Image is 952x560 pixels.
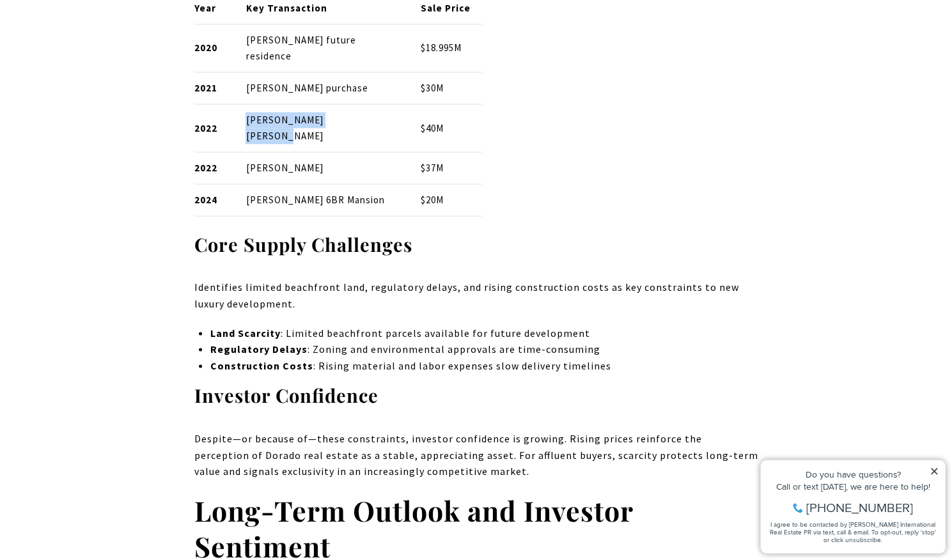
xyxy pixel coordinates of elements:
[421,40,482,56] p: $18.995M
[13,29,185,38] div: Do you have questions?
[194,193,217,205] strong: 2024
[194,42,217,54] strong: 2020
[194,2,216,14] strong: Year
[421,160,482,176] p: $37M
[421,2,471,14] strong: Sale Price
[13,41,185,50] div: Call or text [DATE], we are here to help!
[194,231,412,256] strong: Core Supply Challenges
[16,79,182,103] span: I agree to be contacted by [PERSON_NAME] International Real Estate PR via text, call & email. To ...
[194,430,758,479] p: Despite—or because of—these constraints, investor confidence is growing. Rising prices reinforce ...
[246,112,399,144] p: [PERSON_NAME] [PERSON_NAME]
[194,121,217,134] strong: 2022
[210,341,758,357] p: : Zoning and environmental approvals are time-consuming
[194,161,217,173] strong: 2022
[210,326,280,339] strong: Land Scarcity
[246,2,327,14] strong: Key Transaction
[52,60,159,73] span: [PHONE_NUMBER]
[246,80,399,96] p: [PERSON_NAME] purchase
[210,359,313,371] strong: Construction Costs
[421,80,482,96] p: $30M
[421,120,482,136] p: $40M
[210,325,758,341] p: : Limited beachfront parcels available for future development
[194,81,217,93] strong: 2021
[210,357,758,374] p: : Rising material and labor expenses slow delivery timelines
[194,382,378,407] strong: Investor Confidence
[421,192,482,208] p: $20M
[246,160,399,176] p: [PERSON_NAME]
[210,342,307,355] strong: Regulatory Delays
[194,279,758,311] p: Identifies limited beachfront land, regulatory delays, and rising construction costs as key const...
[246,192,399,208] p: [PERSON_NAME] 6BR Mansion
[246,33,399,65] p: [PERSON_NAME] future residence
